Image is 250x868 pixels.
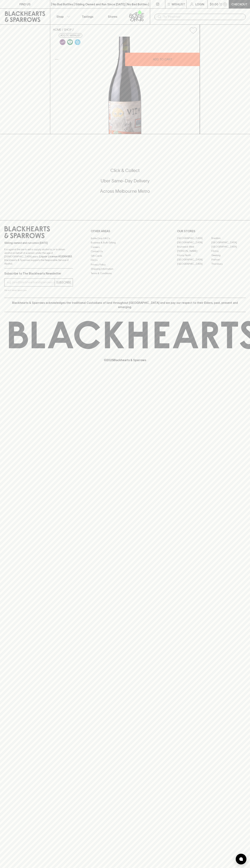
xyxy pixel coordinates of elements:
a: Tastings [75,9,100,24]
a: Prahran [211,258,246,262]
h5: Across Melbourne Metro [4,188,246,194]
p: It is against the law to sell or supply alcohol to, or to obtain alcohol on behalf of a person un... [4,248,73,265]
img: Chilled Red [75,39,80,45]
p: OUR STORES [177,229,246,233]
p: OTHER AREAS [91,229,159,233]
a: Fitzroy [211,249,246,253]
p: Login [195,2,204,6]
a: Made without the use of any animal products. [66,38,74,46]
a: Careers [91,245,159,249]
a: [GEOGRAPHIC_DATA] [177,262,211,266]
a: Gift Cards [91,254,159,258]
p: Shop [56,14,64,19]
a: [GEOGRAPHIC_DATA] [177,236,211,240]
img: Vegan [67,39,73,45]
a: Contact Us [91,249,159,254]
p: SUBSCRIBE [56,280,71,285]
button: ADD TO CART [125,53,200,66]
a: Some may call it natural, others minimum intervention, either way, it’s hands off & maybe even a ... [59,38,66,46]
p: Subscribe to The Blackhearts Newsletter [4,271,73,276]
img: Lo-Fi [60,39,65,45]
h5: Uber Same-Day Delivery [4,178,246,184]
strong: Liquor License #32064953 [39,255,72,258]
a: Bottle Drop FAQ's [91,236,159,240]
p: We will never spam you [4,288,73,292]
img: bubble-icon [239,857,243,861]
p: Stores [108,14,117,19]
a: Wonderful as is, but a slight chill will enhance the aromatics and give it a beautiful crunch. [74,38,81,46]
a: Privacy Policy [91,262,159,267]
p: FIND US [19,2,31,6]
a: [GEOGRAPHIC_DATA] [177,240,211,245]
p: $0.00 [210,2,218,6]
a: [PERSON_NAME] [177,249,211,253]
a: HOME [53,28,61,31]
a: [GEOGRAPHIC_DATA] [211,245,246,249]
button: Shop [50,9,75,24]
button: Add to wishlist [59,33,82,38]
img: 41290.png [50,37,200,134]
a: Shipping Information [91,267,159,271]
a: Stores [100,9,125,24]
h5: Click & Collect [4,168,246,173]
a: Business & Bulk Gifting [91,241,159,245]
p: 0 [224,3,226,5]
a: Fitzroy North [177,253,211,258]
p: Tastings [82,14,93,19]
a: Brunswick West [177,245,211,249]
input: e.g. jane@blackheartsandsparrows.com.au [7,280,55,285]
p: Wishlist [172,2,185,6]
p: Checkout [231,2,247,6]
button: SUBSCRIBE [55,279,73,286]
a: Geelong [211,253,246,258]
a: Terms & Conditions [91,271,159,275]
p: ADD TO CART [153,57,172,61]
a: SHOP [64,28,72,31]
p: Blackhearts & Sparrows acknowledges the traditional Custodians of land throughout [GEOGRAPHIC_DAT... [7,301,243,309]
p: Sibling owned and run since [DATE] [4,241,73,245]
a: FAQ's [91,258,159,262]
button: Add to wishlist [188,26,198,35]
a: [GEOGRAPHIC_DATA] [211,240,246,245]
a: Braddon [211,236,246,240]
div: Call to action block [4,153,246,213]
input: Try "Pinot noir" [163,14,243,20]
a: [GEOGRAPHIC_DATA] [177,258,211,262]
a: Thornbury [211,262,246,266]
